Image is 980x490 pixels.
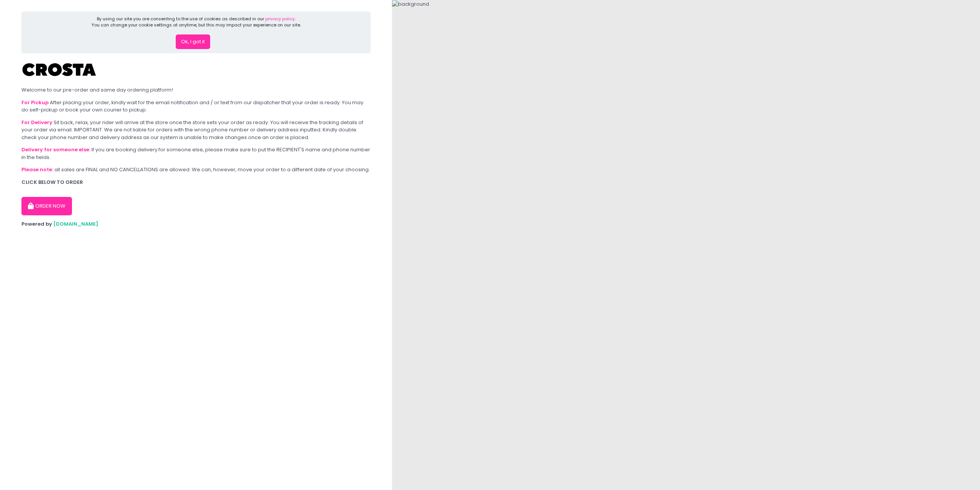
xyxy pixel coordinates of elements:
[21,119,52,126] b: For Delivery
[21,99,49,106] b: For Pickup
[392,0,429,8] img: background
[21,119,371,141] div: Sit back, relax, your rider will arrive at the store once the store sets your order as ready. You...
[21,146,90,153] b: Delivery for someone else:
[21,166,371,174] div: all sales are FINAL and NO CANCELLATIONS are allowed. We can, however, move your order to a diffe...
[176,34,210,49] button: Ok, I got it
[21,146,371,161] div: If you are booking delivery for someone else, please make sure to put the RECIPIENT'S name and ph...
[21,58,98,81] img: Crosta Pizzeria
[21,166,53,173] b: Please note:
[91,16,301,28] div: By using our site you are consenting to the use of cookies as described in our You can change you...
[53,220,98,228] a: [DOMAIN_NAME]
[265,16,296,22] a: privacy policy.
[21,220,371,228] div: Powered by
[21,179,371,186] div: CLICK BELOW TO ORDER
[21,197,72,215] button: ORDER NOW
[21,86,371,94] div: Welcome to our pre-order and same day ordering platform!
[21,99,371,114] div: After placing your order, kindly wait for the email notification and / or text from our dispatche...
